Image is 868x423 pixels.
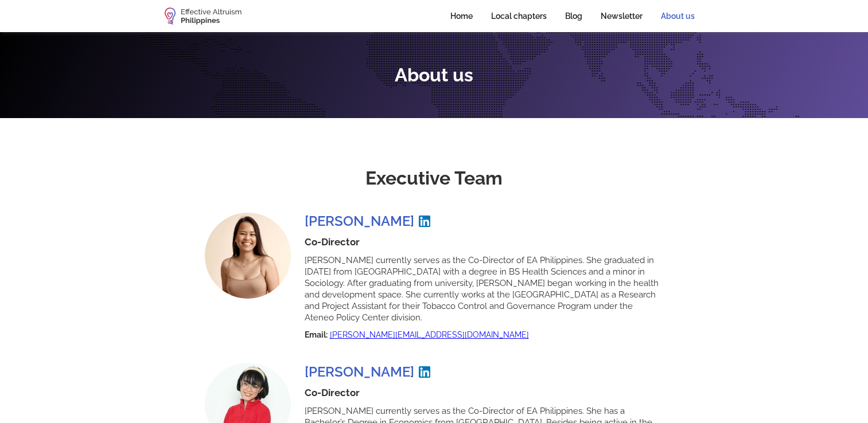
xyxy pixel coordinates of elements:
[165,7,242,25] a: home
[330,329,529,340] a: [PERSON_NAME][EMAIL_ADDRESS][DOMAIN_NAME]
[365,167,503,190] h1: Executive Team
[395,65,473,85] h2: About us
[305,330,328,339] strong: Email:
[556,3,591,29] a: Blog
[305,254,664,323] p: [PERSON_NAME] currently serves as the Co-Director of EA Philippines. She graduated in [DATE] from...
[482,3,556,29] a: Local chapters
[652,3,704,29] a: About us
[305,363,414,381] h3: [PERSON_NAME]
[591,3,652,29] a: Newsletter
[305,213,414,230] h3: [PERSON_NAME]
[305,236,360,249] h4: Co-Director
[305,386,360,399] h4: Co-Director
[441,3,482,29] a: Home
